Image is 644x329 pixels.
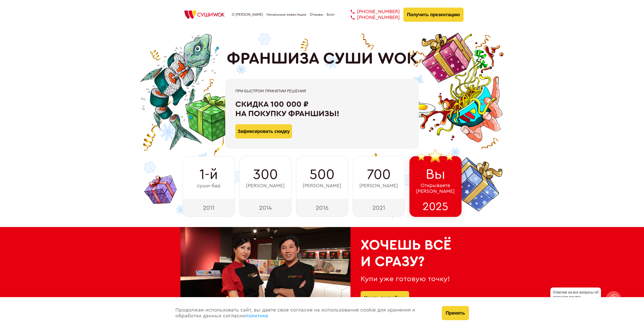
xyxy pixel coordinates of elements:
span: [PERSON_NAME] [246,183,285,189]
button: Зафиксировать скидку [235,124,292,138]
div: При быстром принятии решения [235,89,409,93]
div: 2011 [183,199,235,217]
span: 500 [309,167,335,183]
span: Вы [426,166,445,182]
button: Принять [442,306,469,320]
h1: ФРАНШИЗА СУШИ WOK [227,49,418,68]
div: Скидка 100 000 ₽ на покупку франшизы! [235,100,409,118]
a: Начальные инвестиции [266,13,306,17]
button: Узнать подробнее [361,291,409,305]
div: 2014 [239,199,292,217]
span: [PERSON_NAME] [359,183,398,189]
a: Отзывы [310,13,323,17]
h2: Хочешь всё и сразу? [361,237,454,270]
a: Узнать подробнее [364,291,405,305]
span: 300 [253,167,278,183]
a: политике [245,313,268,318]
div: Ответим на все вопросы об открытии вашего [PERSON_NAME]! [550,287,601,306]
div: 2025 [409,199,462,217]
a: [PHONE_NUMBER] [343,15,400,20]
span: [PERSON_NAME] [303,183,341,189]
span: 700 [367,167,391,183]
div: Продолжая использовать сайт, вы даете свое согласие на использование cookie для хранения и обрабо... [170,297,437,329]
a: Блог [327,13,335,17]
a: О [PERSON_NAME] [232,13,263,17]
a: [PHONE_NUMBER] [343,9,400,15]
span: Открываете [PERSON_NAME] [416,183,455,194]
span: 1-й [199,167,218,183]
div: 2021 [353,199,405,217]
div: Купи уже готовую точку! [361,275,454,283]
span: суши-бар [197,183,221,189]
div: 2016 [296,199,348,217]
button: Получить презентацию [403,8,464,22]
img: СУШИWOK [180,9,228,20]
